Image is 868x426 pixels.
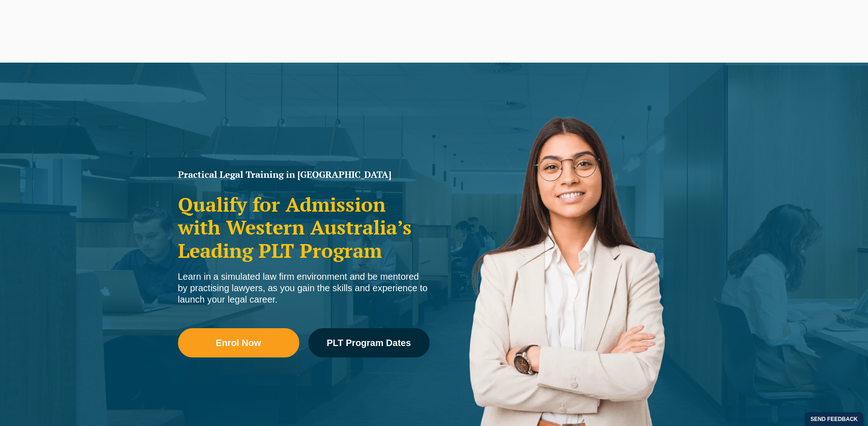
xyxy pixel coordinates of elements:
[178,193,430,262] h2: Qualify for Admission with Western Australia’s Leading PLT Program
[308,328,430,357] a: PLT Program Dates
[327,338,411,347] span: PLT Program Dates
[178,170,430,179] h1: Practical Legal Training in [GEOGRAPHIC_DATA]
[178,328,299,357] a: Enrol Now
[178,271,430,305] div: Learn in a simulated law firm environment and be mentored by practising lawyers, as you gain the ...
[216,338,261,347] span: Enrol Now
